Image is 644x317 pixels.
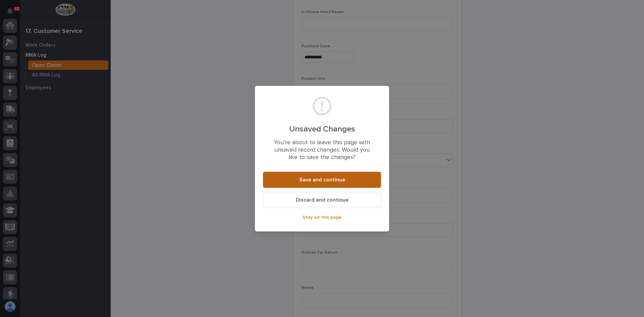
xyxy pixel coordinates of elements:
p: You’re about to leave this page with unsaved record changes. Would you like to save the changes? [271,139,373,161]
span: Save and continue [299,176,345,183]
button: Save and continue [263,172,381,188]
button: Discard and continue [263,192,381,208]
span: Stay on this page [303,214,341,220]
button: Stay on this page [263,212,381,223]
span: Discard and continue [296,197,348,204]
h2: Unsaved Changes [271,124,373,134]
